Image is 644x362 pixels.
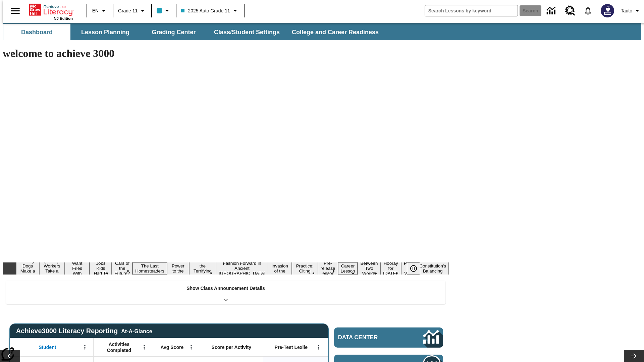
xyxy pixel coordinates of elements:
button: Open Menu [314,342,324,352]
span: Avg Score [160,344,183,350]
span: 2025 Auto Grade 11 [181,7,230,14]
a: Notifications [579,2,597,19]
a: Home [29,3,73,16]
span: Activities Completed [97,341,141,353]
span: Pre-Test Lexile [275,344,308,350]
div: At-A-Glance [121,327,152,335]
button: College and Career Readiness [286,24,384,40]
button: Slide 3 Do You Want Fries With That? [65,255,90,282]
h1: welcome to achieve 3000 [3,47,449,60]
button: Language: EN, Select a language [89,5,111,17]
button: Class: 2025 Auto Grade 11, Select your class [178,5,241,17]
button: Slide 2 Labor Day: Workers Take a Stand [39,257,64,280]
button: Slide 15 Hooray for Constitution Day! [380,260,401,277]
p: Show Class Announcement Details [186,285,265,292]
button: Select a new avatar [597,2,618,19]
button: Slide 17 The Constitution's Balancing Act [417,257,449,280]
button: Slide 5 Cars of the Future? [112,260,132,277]
span: Achieve3000 Literacy Reporting [16,327,152,335]
button: Slide 9 Fashion Forward in Ancient Rome [216,260,268,277]
button: Pause [407,262,420,275]
button: Grade: Grade 11, Select a grade [115,5,149,17]
span: EN [92,7,99,14]
button: Slide 14 Between Two Worlds [358,260,380,277]
div: SubNavbar [3,24,385,40]
button: Profile/Settings [618,5,644,17]
button: Dashboard [3,24,70,40]
button: Slide 7 Solar Power to the People [167,257,189,280]
button: Slide 8 Attack of the Terrifying Tomatoes [189,257,216,280]
button: Slide 16 Point of View [401,260,417,277]
a: Data Center [334,327,443,348]
div: Home [29,2,73,20]
button: Open side menu [5,1,25,21]
a: Resource Center, Will open in new tab [561,2,579,20]
span: Tauto [621,7,632,14]
button: Slide 11 Mixed Practice: Citing Evidence [292,257,318,280]
span: Data Center [338,334,401,341]
button: Slide 12 Pre-release lesson [318,260,338,277]
span: Student [39,344,56,350]
div: Show Class Announcement Details [6,281,445,304]
span: NJ Edition [54,16,73,20]
button: Open Menu [139,342,149,352]
button: Slide 4 Dirty Jobs Kids Had To Do [90,255,112,282]
div: SubNavbar [3,23,641,40]
button: Class/Student Settings [209,24,285,40]
img: Avatar [601,4,614,17]
button: Lesson Planning [72,24,139,40]
span: Score per Activity [212,344,252,350]
button: Slide 6 The Last Homesteaders [132,262,167,275]
input: search field [425,5,518,16]
button: Open Menu [80,342,90,352]
button: Lesson carousel, Next [624,350,644,362]
button: Slide 10 The Invasion of the Free CD [268,257,292,280]
button: Open Menu [186,342,196,352]
div: Pause [407,262,427,275]
span: Grade 11 [118,7,138,14]
button: Class color is light blue. Change class color [154,5,174,17]
button: Grading Center [140,24,207,40]
button: Slide 13 Career Lesson [338,262,358,275]
button: Slide 1 Diving Dogs Make a Splash [16,257,39,280]
a: Data Center [543,2,561,20]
